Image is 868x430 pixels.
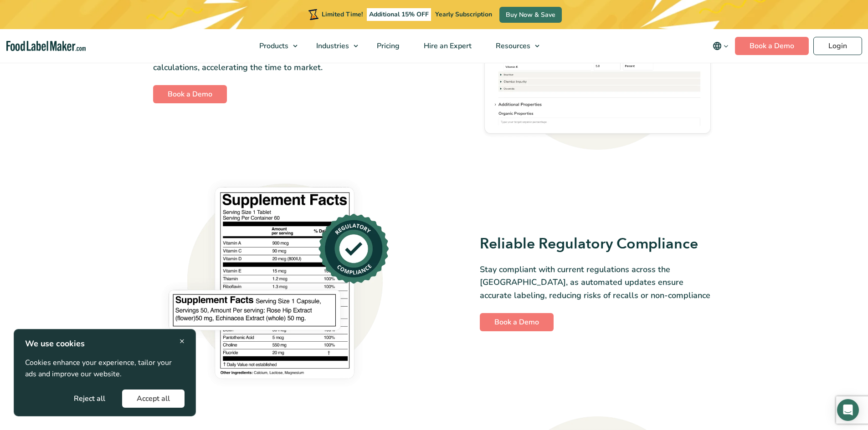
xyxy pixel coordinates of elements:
span: Products [257,41,289,51]
a: Book a Demo [153,85,227,103]
span: Additional 15% OFF [367,8,431,21]
button: Reject all [59,390,120,408]
a: Hire an Expert [412,29,482,63]
a: Products [247,29,302,63]
button: Accept all [122,390,185,408]
div: Open Intercom Messenger [837,399,859,421]
a: Login [813,37,862,55]
span: Yearly Subscription [435,10,492,19]
span: Pricing [374,41,401,51]
a: Resources [484,29,544,63]
strong: We use cookies [25,338,85,349]
a: Book a Demo [735,37,809,55]
a: Buy Now & Save [499,7,562,23]
span: Resources [493,41,531,51]
h3: Reliable Regulatory Compliance [480,235,715,254]
span: Limited Time! [322,10,363,19]
p: Stay compliant with current regulations across the [GEOGRAPHIC_DATA], as automated updates ensure... [480,263,715,302]
a: Pricing [365,29,410,63]
span: × [180,335,185,347]
span: Hire an Expert [421,41,473,51]
span: Industries [313,41,350,51]
a: Book a Demo [480,313,554,331]
a: Industries [304,29,363,63]
p: Cookies enhance your experience, tailor your ads and improve our website. [25,357,185,380]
